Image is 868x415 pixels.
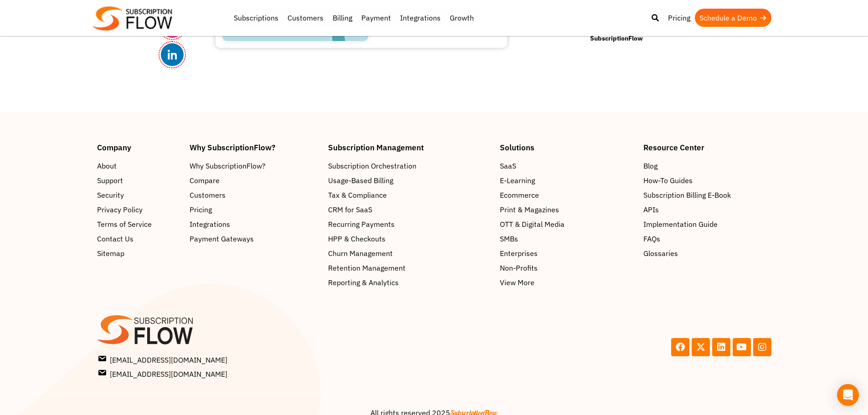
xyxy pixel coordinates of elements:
a: Print & Magazines [500,204,634,215]
span: Print & Magazines [500,204,559,215]
a: APIs [643,204,771,215]
span: Customers [190,190,226,200]
span: Pricing [190,204,212,215]
span: Blog [643,160,657,171]
span: CRM for SaaS [328,204,372,215]
a: Customers [283,9,328,27]
a: Subscriptions [229,9,283,27]
a: View More [500,277,634,288]
a: OTT & Digital Media [500,219,634,230]
span: Glossaries [643,248,678,259]
a: HPP & Checkouts [328,233,491,244]
span: OTT & Digital Media [500,219,565,230]
span: Terms of Service [97,219,152,230]
a: Privacy Policy [97,204,181,215]
span: Integrations [190,219,230,230]
a: Recurring Payments [328,219,491,230]
span: FAQs [643,233,660,244]
a: Why SubscriptionFlow? [190,160,319,171]
span: SaaS [500,160,516,171]
a: Pricing [663,9,695,27]
img: SF-logo [97,315,193,344]
span: Why SubscriptionFlow? [190,160,266,171]
span: View More [500,277,534,288]
span: Churn Management [328,248,393,259]
a: Subscription Billing E-Book [643,190,771,200]
span: About [97,160,117,171]
span: E-Learning [500,175,535,186]
a: Terms of Service [97,219,181,230]
span: [EMAIL_ADDRESS][DOMAIN_NAME] [99,368,227,379]
span: How-To Guides [643,175,693,186]
a: Compare [190,175,319,186]
span: APIs [643,204,659,215]
span: Tax & Compliance [328,190,387,200]
a: Ecommerce [500,190,634,200]
span: Subscription Billing E-Book [643,190,731,200]
span: Compare [190,175,220,186]
span: Security [97,190,124,200]
span: Support [97,175,123,186]
h4: Resource Center [643,143,771,151]
span: SMBs [500,233,518,244]
span: Enterprises [500,248,538,259]
h4: Why SubscriptionFlow? [190,143,319,151]
span: Ecommerce [500,190,539,200]
a: Growth [445,9,478,27]
span: Payment Gateways [190,233,254,244]
a: SaaS [500,160,634,171]
a: How-To Guides [643,175,771,186]
h4: Company [97,143,181,151]
a: Schedule a Demo [695,9,771,27]
a: Payment Gateways [190,233,319,244]
span: Contact Us [97,233,134,244]
a: Churn Management [328,248,491,259]
span: Privacy Policy [97,204,143,215]
a: Pricing [190,204,319,215]
a: Reporting & Analytics [328,277,491,288]
div: Open Intercom Messenger [837,384,859,406]
a: SMBs [500,233,634,244]
a: About [97,160,181,171]
a: E-Learning [500,175,634,186]
a: Security [97,190,181,200]
a: Blog [643,160,771,171]
h4: Solutions [500,143,634,151]
span: Retention Management [328,262,406,273]
a: Support [97,175,181,186]
span: Recurring Payments [328,219,395,230]
a: Glossaries [643,248,771,259]
h4: Subscription Management [328,143,491,151]
a: Retention Management [328,262,491,273]
a: Sitemap [97,248,181,259]
a: [EMAIL_ADDRESS][DOMAIN_NAME] [99,354,431,365]
a: Implementation Guide [643,219,771,230]
a: Customers [190,190,319,200]
span: Implementation Guide [643,219,718,230]
a: Contact Us [97,233,181,244]
a: Usage-Based Billing [328,175,491,186]
a: CRM for SaaS [328,204,491,215]
span: [EMAIL_ADDRESS][DOMAIN_NAME] [99,354,227,365]
span: HPP & Checkouts [328,233,385,244]
a: Payment [357,9,395,27]
a: Integrations [395,9,445,27]
span: Subscription Orchestration [328,160,416,171]
a: Enterprises [500,248,634,259]
a: Tax & Compliance [328,190,491,200]
a: Billing [328,9,357,27]
a: Subscription Orchestration [328,160,491,171]
span: Sitemap [97,248,124,259]
span: Non-Profits [500,262,538,273]
span: Reporting & Analytics [328,277,399,288]
a: [EMAIL_ADDRESS][DOMAIN_NAME] [99,368,431,379]
span: Usage-Based Billing [328,175,393,186]
a: Non-Profits [500,262,634,273]
a: FAQs [643,233,771,244]
a: Integrations [190,219,319,230]
img: Subscriptionflow [92,6,172,31]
